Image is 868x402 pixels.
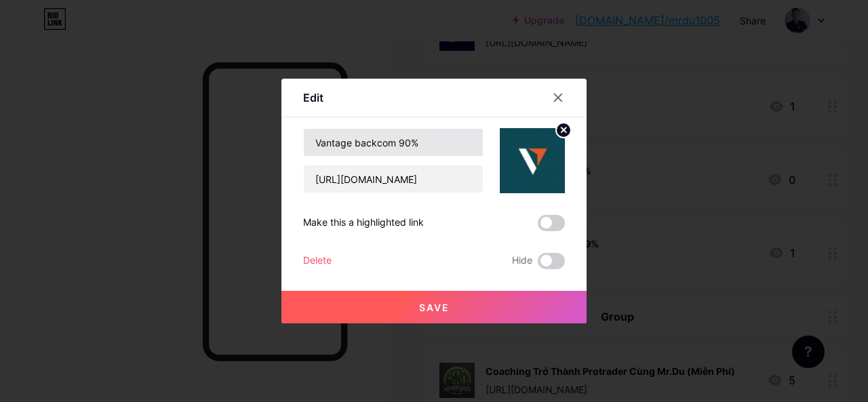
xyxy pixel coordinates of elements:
[281,291,587,323] button: Save
[500,128,565,193] img: link_thumbnail
[419,302,450,313] span: Save
[303,89,323,106] div: Edit
[304,129,483,156] input: Title
[512,253,532,269] span: Hide
[303,215,424,231] div: Make this a highlighted link
[303,253,332,269] div: Delete
[304,165,483,193] input: URL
